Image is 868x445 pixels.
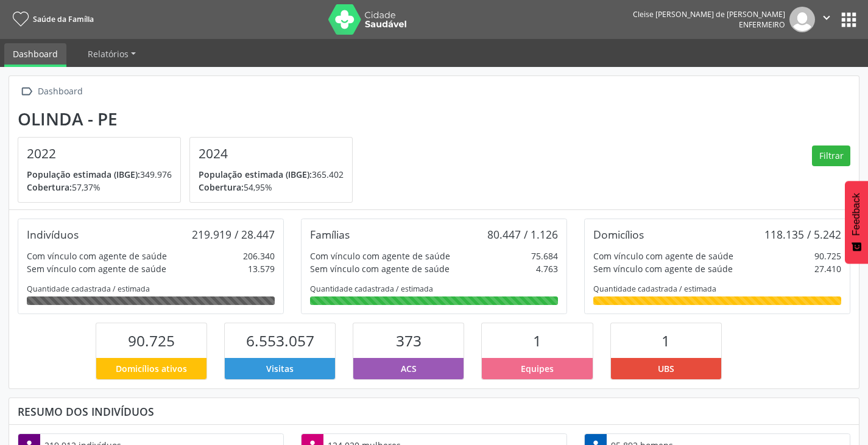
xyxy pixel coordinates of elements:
[593,228,644,241] div: Domicílios
[33,14,94,24] span: Saúde da Família
[814,262,841,275] div: 27.410
[248,262,275,275] div: 13.579
[658,362,674,375] span: UBS
[246,331,314,351] span: 6.553.057
[593,284,841,294] div: Quantidade cadastrada / estimada
[533,331,542,351] span: 1
[310,228,350,241] div: Famílias
[9,9,94,29] a: Saúde da Família
[845,181,868,264] button: Feedback - Mostrar pesquisa
[128,331,175,351] span: 90.725
[18,109,361,129] div: Olinda - PE
[812,145,850,166] button: Filtrar
[88,48,129,60] span: Relatórios
[27,250,167,262] div: Com vínculo com agente de saúde
[593,262,733,275] div: Sem vínculo com agente de saúde
[838,9,859,30] button: apps
[820,11,833,24] i: 
[27,181,72,193] span: Cobertura:
[593,250,733,262] div: Com vínculo com agente de saúde
[814,250,841,262] div: 90.725
[739,19,785,30] span: Enfermeiro
[851,193,862,236] span: Feedback
[199,181,244,193] span: Cobertura:
[27,284,275,294] div: Quantidade cadastrada / estimada
[199,169,312,180] span: População estimada (IBGE):
[243,250,275,262] div: 206.340
[401,362,417,375] span: ACS
[27,181,172,194] p: 57,37%
[633,9,785,19] div: Cleise [PERSON_NAME] de [PERSON_NAME]
[521,362,554,375] span: Equipes
[116,362,187,375] span: Domicílios ativos
[18,405,850,418] div: Resumo dos indivíduos
[27,168,172,181] p: 349.976
[662,331,670,351] span: 1
[396,331,422,351] span: 373
[27,169,140,180] span: População estimada (IBGE):
[4,43,66,67] a: Dashboard
[310,262,450,275] div: Sem vínculo com agente de saúde
[199,181,344,194] p: 54,95%
[18,83,35,100] i: 
[27,262,166,275] div: Sem vínculo com agente de saúde
[789,7,815,32] img: img
[199,168,344,181] p: 365.402
[27,146,172,161] h4: 2022
[815,7,838,32] button: 
[18,83,85,100] a:  Dashboard
[35,83,85,100] div: Dashboard
[266,362,294,375] span: Visitas
[27,228,79,241] div: Indivíduos
[79,43,144,65] a: Relatórios
[487,228,558,241] div: 80.447 / 1.126
[192,228,275,241] div: 219.919 / 28.447
[764,228,841,241] div: 118.135 / 5.242
[531,250,558,262] div: 75.684
[199,146,344,161] h4: 2024
[310,250,450,262] div: Com vínculo com agente de saúde
[536,262,558,275] div: 4.763
[310,284,558,294] div: Quantidade cadastrada / estimada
